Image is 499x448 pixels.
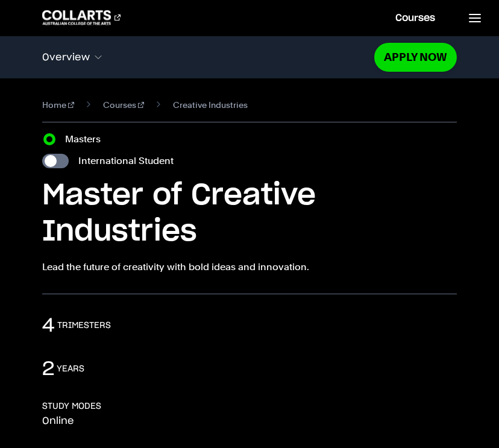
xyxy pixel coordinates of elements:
[42,314,55,338] p: 4
[42,415,74,427] p: Online
[42,98,74,112] a: Home
[42,52,90,63] span: Overview
[78,154,174,168] label: International Student
[42,260,456,274] p: Lead the future of creativity with bold ideas and innovation.
[173,98,248,112] span: Creative Industries
[374,43,457,71] a: Apply Now
[42,357,54,381] p: 2
[42,400,101,412] h3: STUDY MODES
[42,45,374,70] button: Overview
[42,10,121,25] div: Go to homepage
[57,363,84,375] h3: Years
[42,178,456,250] h1: Master of Creative Industries
[103,98,144,112] a: Courses
[57,320,111,332] h3: Trimesters
[65,132,108,147] label: Masters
